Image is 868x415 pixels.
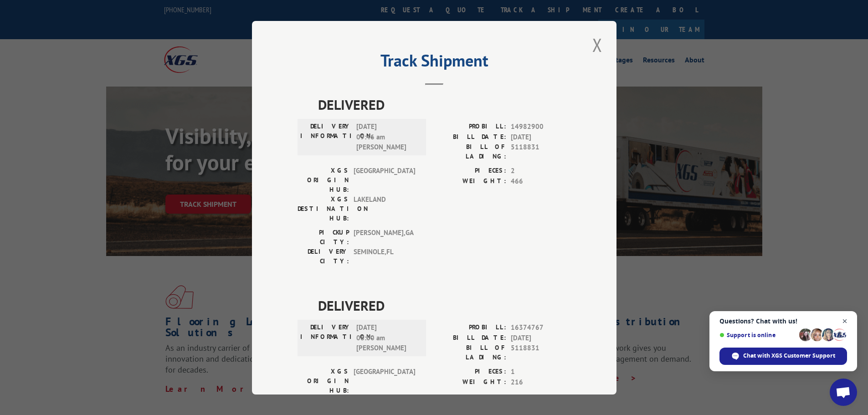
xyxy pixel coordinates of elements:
span: DELIVERED [318,94,571,115]
span: [DATE] 08:00 am [PERSON_NAME] [356,323,418,354]
span: Questions? Chat with us! [719,318,847,325]
span: [DATE] 09:46 am [PERSON_NAME] [356,122,418,153]
label: WEIGHT: [434,377,506,387]
span: Chat with XGS Customer Support [719,348,847,365]
label: XGS ORIGIN HUB: [298,166,349,195]
span: 216 [511,377,571,387]
span: 2 [511,166,571,176]
span: LAKELAND [354,195,415,223]
span: [GEOGRAPHIC_DATA] [354,367,415,395]
span: [DATE] [511,132,571,142]
label: PIECES: [434,367,506,377]
a: Open chat [830,379,857,406]
label: DELIVERY INFORMATION: [300,122,352,153]
label: XGS ORIGIN HUB: [298,367,349,395]
label: WEIGHT: [434,176,506,186]
span: 1 [511,367,571,377]
span: [PERSON_NAME] , GA [354,228,415,247]
label: BILL DATE: [434,333,506,343]
label: XGS DESTINATION HUB: [298,195,349,223]
label: DELIVERY CITY: [298,247,349,266]
span: [GEOGRAPHIC_DATA] [354,166,415,195]
h2: Track Shipment [298,54,571,72]
label: BILL OF LADING: [434,142,506,161]
label: PROBILL: [434,122,506,132]
span: 14982900 [511,122,571,132]
label: PICKUP CITY: [298,228,349,247]
span: 5118831 [511,343,571,362]
span: DELIVERED [318,295,571,316]
label: PIECES: [434,166,506,176]
label: DELIVERY INFORMATION: [300,323,352,354]
span: 16374767 [511,323,571,333]
label: BILL DATE: [434,132,506,142]
span: Support is online [719,332,796,338]
label: BILL OF LADING: [434,343,506,362]
span: 466 [511,176,571,186]
label: PROBILL: [434,323,506,333]
span: SEMINOLE , FL [354,247,415,266]
button: Close modal [590,32,605,57]
span: 5118831 [511,142,571,161]
span: Chat with XGS Customer Support [743,352,835,360]
span: [DATE] [511,333,571,343]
